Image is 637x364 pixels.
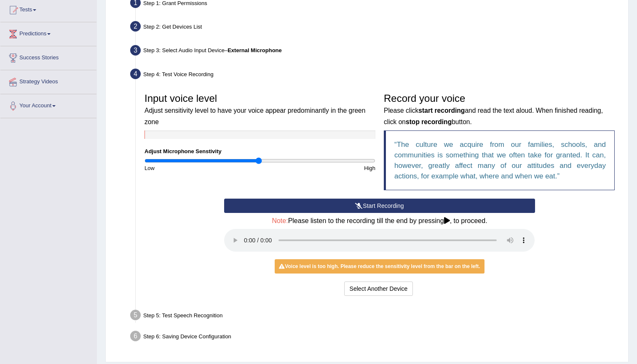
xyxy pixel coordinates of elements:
[145,107,365,125] small: Adjust sensitivity level to have your voice appear predominantly in the green zone
[406,118,452,125] b: stop recording
[126,328,624,347] div: Step 6: Saving Device Configuration
[0,70,96,91] a: Strategy Videos
[227,47,282,53] b: External Microphone
[145,147,222,155] label: Adjust Microphone Senstivity
[384,93,615,126] h3: Record your voice
[224,217,535,225] h4: Please listen to the recording till the end by pressing , to proceed.
[275,259,484,274] div: Voice level is too high. Please reduce the sensitivity level from the bar on the left.
[344,282,413,296] button: Select Another Device
[260,164,380,172] div: High
[126,66,624,85] div: Step 4: Test Voice Recording
[384,107,603,125] small: Please click and read the text aloud. When finished reading, click on button.
[224,199,535,213] button: Start Recording
[145,93,375,126] h3: Input voice level
[225,47,282,53] span: –
[126,307,624,326] div: Step 5: Test Speech Recognition
[418,107,465,114] b: start recording
[394,141,606,180] q: The culture we acquire from our families, schools, and communities is something that we often tak...
[0,94,96,115] a: Your Account
[126,43,624,61] div: Step 3: Select Audio Input Device
[272,217,288,224] span: Note:
[0,22,96,43] a: Predictions
[126,19,624,37] div: Step 2: Get Devices List
[140,164,260,172] div: Low
[0,46,96,67] a: Success Stories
